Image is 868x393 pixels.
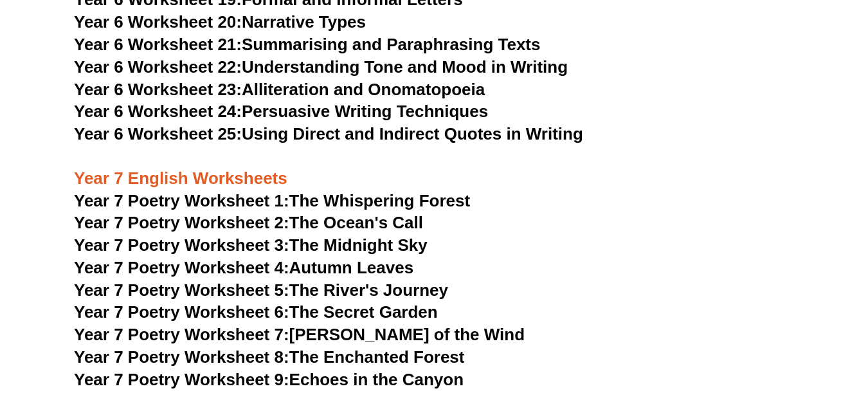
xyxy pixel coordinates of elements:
span: Year 7 Poetry Worksheet 8: [74,347,289,367]
span: Year 6 Worksheet 24: [74,102,242,121]
span: Year 6 Worksheet 21: [74,35,242,54]
span: Year 6 Worksheet 25: [74,124,242,143]
a: Year 7 Poetry Worksheet 9:Echoes in the Canyon [74,370,464,389]
a: Year 7 Poetry Worksheet 3:The Midnight Sky [74,235,428,255]
a: Year 7 Poetry Worksheet 4:Autumn Leaves [74,258,413,277]
a: Year 7 Poetry Worksheet 1:The Whispering Forest [74,191,470,210]
a: Year 7 Poetry Worksheet 6:The Secret Garden [74,302,438,322]
a: Year 7 Poetry Worksheet 2:The Ocean's Call [74,213,423,232]
span: Year 7 Poetry Worksheet 5: [74,280,289,300]
span: Year 7 Poetry Worksheet 6: [74,302,289,322]
a: Year 7 Poetry Worksheet 7:[PERSON_NAME] of the Wind [74,325,525,344]
a: Year 6 Worksheet 25:Using Direct and Indirect Quotes in Writing [74,124,583,143]
a: Year 6 Worksheet 20:Narrative Types [74,12,366,32]
span: Year 6 Worksheet 20: [74,12,242,32]
span: Year 7 Poetry Worksheet 2: [74,213,289,232]
span: Year 6 Worksheet 22: [74,57,242,77]
a: Year 7 Poetry Worksheet 5:The River's Journey [74,280,448,300]
span: Year 7 Poetry Worksheet 7: [74,325,289,344]
span: Year 7 Poetry Worksheet 3: [74,235,289,255]
a: Year 6 Worksheet 21:Summarising and Paraphrasing Texts [74,35,540,54]
h3: Year 7 English Worksheets [74,146,794,190]
span: Year 7 Poetry Worksheet 9: [74,370,289,389]
a: Year 6 Worksheet 23:Alliteration and Onomatopoeia [74,80,485,99]
iframe: Chat Widget [653,248,868,393]
span: Year 7 Poetry Worksheet 4: [74,258,289,277]
span: Year 7 Poetry Worksheet 1: [74,191,289,210]
a: Year 6 Worksheet 22:Understanding Tone and Mood in Writing [74,57,568,77]
a: Year 7 Poetry Worksheet 8:The Enchanted Forest [74,347,464,367]
span: Year 6 Worksheet 23: [74,80,242,99]
a: Year 6 Worksheet 24:Persuasive Writing Techniques [74,102,488,121]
